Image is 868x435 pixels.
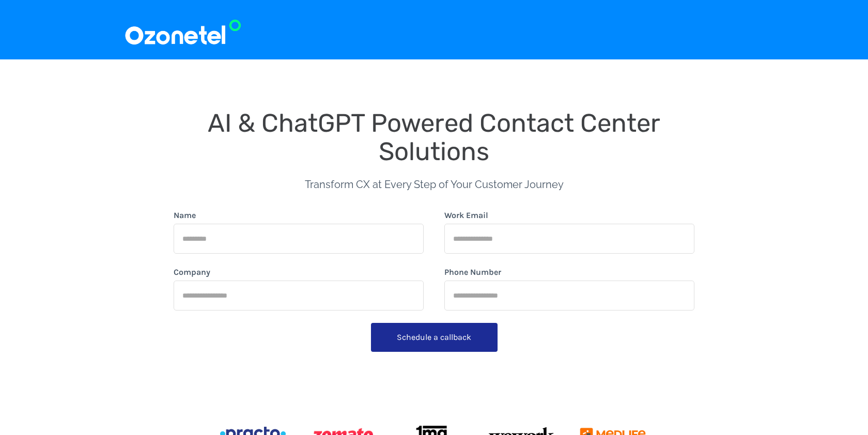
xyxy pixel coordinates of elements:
label: Phone Number [444,266,501,278]
button: Schedule a callback [371,323,498,352]
span: Transform CX at Every Step of Your Customer Journey [305,178,564,191]
span: AI & ChatGPT Powered Contact Center Solutions [208,108,667,166]
label: Work Email [444,209,488,222]
form: form [174,209,694,356]
label: Company [174,266,210,278]
label: Name [174,209,196,222]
